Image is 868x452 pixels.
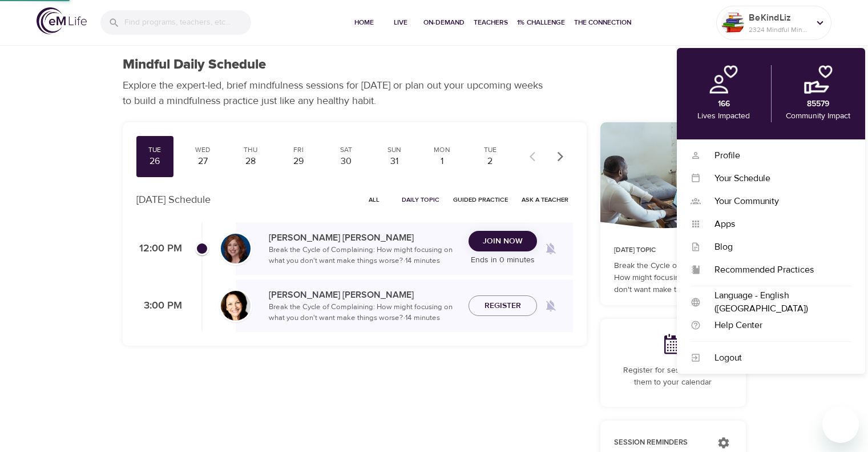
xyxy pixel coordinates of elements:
[37,7,87,34] img: logo
[269,288,459,302] p: [PERSON_NAME] [PERSON_NAME]
[188,145,217,155] div: Wed
[537,235,564,262] span: Remind me when a class goes live every Tuesday at 12:00 PM
[236,155,265,168] div: 28
[614,260,732,296] p: Break the Cycle of Complaining: How might focusing on what you don't want make things worse?
[749,11,809,25] p: BeKindLiz
[614,245,732,255] p: [DATE] Topic
[476,155,504,168] div: 2
[136,298,182,314] p: 3:00 PM
[397,191,444,209] button: Daily Topic
[136,192,211,207] p: [DATE] Schedule
[786,110,850,122] p: Community Impact
[356,191,393,209] button: All
[449,191,512,209] button: Guided Practice
[469,254,537,266] p: Ends in 0 minutes
[269,245,459,267] p: Break the Cycle of Complaining: How might focusing on what you don't want make things worse? · 14...
[574,17,631,29] span: The Connection
[428,155,457,168] div: 1
[428,145,457,155] div: Mon
[236,145,265,155] div: Thu
[380,145,409,155] div: Sun
[804,65,833,94] img: community.png
[718,98,730,110] p: 166
[284,145,313,155] div: Fri
[332,155,361,168] div: 30
[269,302,459,324] p: Break the Cycle of Complaining: How might focusing on what you don't want make things worse? · 14...
[721,11,744,34] img: Remy Sharp
[361,194,388,205] span: All
[350,17,378,29] span: Home
[453,194,508,205] span: Guided Practice
[537,292,564,319] span: Remind me when a class goes live every Tuesday at 3:00 PM
[141,145,169,155] div: Tue
[701,172,851,185] div: Your Schedule
[709,65,738,94] img: personal.png
[701,218,851,231] div: Apps
[614,365,732,389] p: Register for sessions to add them to your calendar
[614,437,706,449] p: Session Reminders
[402,194,439,205] span: Daily Topic
[124,10,251,35] input: Find programs, teachers, etc...
[522,194,568,205] span: Ask a Teacher
[123,57,266,73] h1: Mindful Daily Schedule
[485,299,521,313] span: Register
[284,155,313,168] div: 29
[517,191,573,209] button: Ask a Teacher
[474,17,508,29] span: Teachers
[701,289,851,315] div: Language - English ([GEOGRAPHIC_DATA])
[269,231,459,245] p: [PERSON_NAME] [PERSON_NAME]
[221,234,251,263] img: Elaine_Smookler-min.jpg
[701,263,851,277] div: Recommended Practices
[387,17,414,29] span: Live
[517,17,565,29] span: 1% Challenge
[476,145,504,155] div: Tue
[483,234,523,249] span: Join Now
[701,241,851,254] div: Blog
[221,291,251,321] img: Laurie_Weisman-min.jpg
[188,155,217,168] div: 27
[423,17,465,29] span: On-Demand
[697,110,750,122] p: Lives Impacted
[141,155,169,168] div: 26
[701,149,851,162] div: Profile
[332,145,361,155] div: Sat
[469,231,537,252] button: Join Now
[701,319,851,332] div: Help Center
[701,351,851,365] div: Logout
[822,406,859,443] iframe: Button to launch messaging window
[749,25,809,35] p: 2324 Mindful Minutes
[123,78,551,109] p: Explore the expert-led, brief mindfulness sessions for [DATE] or plan out your upcoming weeks to ...
[136,241,182,257] p: 12:00 PM
[701,195,851,208] div: Your Community
[380,155,409,168] div: 31
[807,98,829,110] p: 85579
[469,295,537,317] button: Register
